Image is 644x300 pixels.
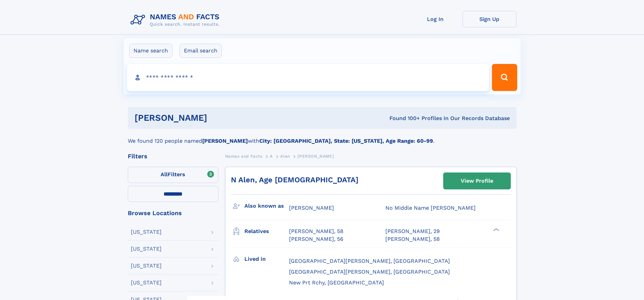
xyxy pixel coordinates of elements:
[385,235,440,243] a: [PERSON_NAME], 58
[131,263,162,269] div: [US_STATE]
[298,115,510,122] div: Found 100+ Profiles In Our Records Database
[131,280,162,285] div: [US_STATE]
[408,11,462,27] a: Log In
[385,205,476,211] span: No Middle Name [PERSON_NAME]
[244,253,289,265] h3: Lived in
[289,205,334,211] span: [PERSON_NAME]
[492,228,500,232] div: ❯
[161,171,168,178] span: All
[202,138,248,144] b: [PERSON_NAME]
[270,152,273,160] a: A
[270,154,273,159] span: A
[289,228,343,235] a: [PERSON_NAME], 58
[280,154,290,159] span: Alen
[259,138,433,144] b: City: [GEOGRAPHIC_DATA], State: [US_STATE], Age Range: 60-99
[131,246,162,252] div: [US_STATE]
[180,44,222,58] label: Email search
[244,200,289,212] h3: Also known as
[289,269,450,275] span: [GEOGRAPHIC_DATA][PERSON_NAME], [GEOGRAPHIC_DATA]
[462,11,517,27] a: Sign Up
[128,153,218,159] div: Filters
[385,228,440,235] a: [PERSON_NAME], 29
[128,167,218,183] label: Filters
[225,152,262,160] a: Names and Facts
[280,152,290,160] a: Alen
[444,173,510,189] a: View Profile
[129,44,172,58] label: Name search
[492,64,517,91] button: Search Button
[244,226,289,237] h3: Relatives
[128,11,225,29] img: Logo Names and Facts
[297,154,334,159] span: [PERSON_NAME]
[128,129,517,145] div: We found 120 people named with .
[461,173,493,189] div: View Profile
[128,210,218,216] div: Browse Locations
[135,114,299,122] h1: [PERSON_NAME]
[289,235,343,243] a: [PERSON_NAME], 56
[127,64,489,91] input: search input
[289,279,384,286] span: New Prt Rchy, [GEOGRAPHIC_DATA]
[289,258,450,264] span: [GEOGRAPHIC_DATA][PERSON_NAME], [GEOGRAPHIC_DATA]
[131,229,162,235] div: [US_STATE]
[231,176,358,184] a: N Alen, Age [DEMOGRAPHIC_DATA]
